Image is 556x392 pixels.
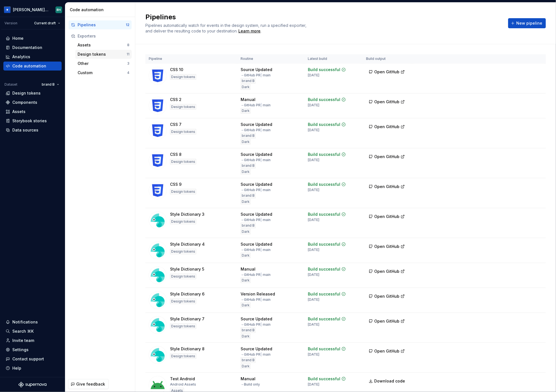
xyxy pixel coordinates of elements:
span: Open GitHub [374,124,399,130]
a: Open GitHub [366,320,408,324]
a: Data sources [3,126,62,135]
div: Source Updated [241,346,272,352]
div: Dark [241,199,251,205]
div: Style Dictionary 4 [170,241,205,247]
div: 3 [127,61,129,66]
div: → GitHub PR main [241,352,271,357]
span: | [260,297,262,302]
div: CSS 7 [170,122,182,127]
img: 049812b6-2877-400d-9dc9-987621144c16.png [4,6,11,13]
a: Components [3,98,62,107]
span: Open GitHub [374,99,399,105]
svg: Supernova Logo [18,382,46,388]
div: Learn more [238,28,260,34]
div: [DATE] [308,352,319,357]
div: Custom [78,70,127,76]
div: Design tokens [170,274,196,279]
a: Assets [3,107,62,116]
button: Pipelines12 [69,20,132,29]
button: Open GitHub [366,316,408,326]
a: Invite team [3,336,62,345]
div: Dark [241,169,251,175]
button: Open GitHub [366,182,408,192]
div: [DATE] [308,297,319,302]
button: Design tokens11 [75,50,132,59]
th: Latest build [304,54,363,64]
div: CSS 10 [170,67,183,72]
div: [DATE] [308,248,319,252]
div: Source Updated [241,212,272,217]
div: Design tokens [170,104,196,110]
div: [DATE] [308,188,319,192]
a: Code automation [3,62,62,71]
div: Components [12,100,37,105]
a: Open GitHub [366,295,408,299]
div: Build successful [308,212,340,217]
div: → GitHub PR main [241,218,271,222]
div: → GitHub PR main [241,188,271,192]
div: [DATE] [308,128,319,132]
div: Style Dictionary 6 [170,291,204,297]
button: Notifications [3,318,62,327]
button: Give feedback [68,379,109,389]
button: Open GitHub [366,122,408,132]
span: | [260,273,262,277]
button: Help [3,364,62,373]
div: Design tokens [170,159,196,165]
div: Source Updated [241,241,272,247]
button: Custom4 [75,68,132,77]
div: Data sources [12,127,38,133]
div: Design tokens [170,189,196,194]
div: CSS 8 [170,152,182,157]
div: Home [12,36,24,41]
div: Invite team [12,338,34,343]
button: brand B [39,81,62,88]
div: brand B [241,327,256,333]
div: Style Dictionary 5 [170,266,204,272]
button: Assets8 [75,41,132,50]
div: Source Updated [241,67,272,72]
button: Open GitHub [366,346,408,356]
button: Open GitHub [366,266,408,276]
span: Give feedback [76,381,105,387]
div: → GitHub PR main [241,322,271,327]
a: Design tokens [3,89,62,98]
div: Code automation [70,7,133,13]
span: Open GitHub [374,269,399,274]
div: brand B [241,193,256,198]
div: Build successful [308,67,340,72]
div: → Build only [241,382,260,387]
button: Open GitHub [366,212,408,222]
a: Other3 [75,59,132,68]
a: Open GitHub [366,155,408,160]
span: | [260,322,262,327]
span: Open GitHub [374,214,399,219]
div: 11 [127,52,129,57]
span: brand B [42,82,55,87]
span: New pipeline [516,20,542,26]
div: Design tokens [170,74,196,80]
span: Download code [374,378,405,384]
div: Source Updated [241,152,272,157]
div: Manual [241,266,255,272]
div: Design tokens [12,90,41,96]
span: | [260,73,262,77]
button: New pipeline [508,18,546,28]
div: Manual [241,97,255,102]
div: Style Dictionary 8 [170,346,204,352]
div: Manual [241,376,255,382]
a: Open GitHub [366,270,408,274]
div: Search ⌘K [12,328,34,334]
span: Open GitHub [374,184,399,189]
div: Design tokens [170,353,196,359]
div: Assets [12,109,25,114]
a: Storybook stories [3,116,62,125]
div: brand B [241,133,256,139]
div: Style Dictionary 3 [170,212,204,217]
div: Dataset [4,82,17,87]
div: Build successful [308,241,340,247]
div: CSS 9 [170,182,182,187]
